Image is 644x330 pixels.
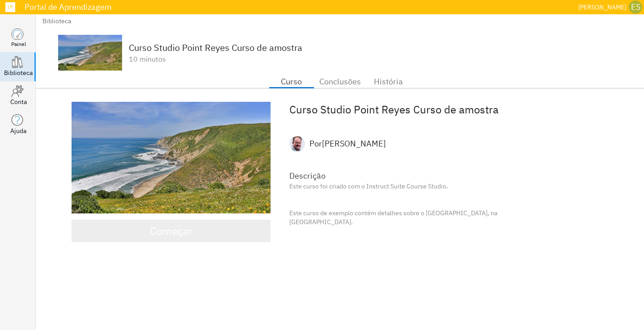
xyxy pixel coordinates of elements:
font: Conclusões [319,76,361,87]
font: Este curso foi criado com o Instruct Suite Course Studio. [289,182,448,190]
font: Biblioteca [42,17,71,25]
img: Prévia do curso de amostra do Course Studio Point Reyes [58,35,122,71]
font: ES [631,2,640,12]
font: Este curso de exemplo contém detalhes sobre o [GEOGRAPHIC_DATA], na [GEOGRAPHIC_DATA]. [289,209,497,226]
font: Conta [10,98,27,106]
font: Curso [281,76,302,87]
font: História [374,76,403,87]
font: 10 minutos [129,54,166,63]
font: Portal de Aprendizagem [25,2,112,12]
font: Biblioteca [4,69,33,77]
font: Por [309,138,322,149]
font: Curso Studio Point Reyes Curso de amostra [129,42,302,54]
img: Prévia do curso de amostra do Course Studio Point Reyes [72,102,271,213]
button: Começar [72,220,271,242]
font: Começar [150,224,193,238]
font: Ajuda [10,127,26,135]
font: Painel [11,41,26,47]
font: [PERSON_NAME] [578,3,626,11]
font: Curso Studio Point Reyes Curso de amostra [289,102,499,117]
img: avatar [289,136,305,151]
font: [PERSON_NAME] [322,138,386,149]
font: Descrição [289,171,326,181]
